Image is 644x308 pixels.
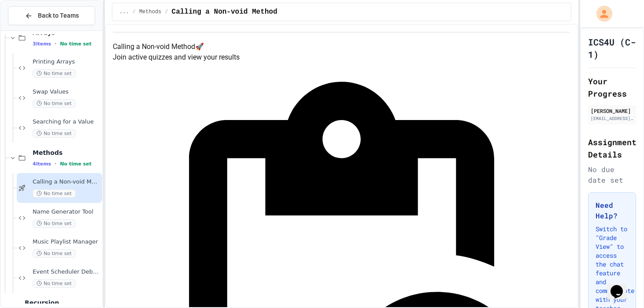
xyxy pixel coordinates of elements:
span: Methods [33,149,100,157]
button: Back to Teams [8,6,95,25]
span: No time set [33,219,76,228]
span: No time set [33,189,76,198]
span: Searching for a Value [33,118,100,126]
span: ... [119,8,129,15]
div: [EMAIL_ADDRESS][PERSON_NAME][DOMAIN_NAME] [591,115,633,122]
span: Back to Teams [38,11,79,20]
span: • [55,160,56,167]
span: Calling a Non-void Method [33,178,100,186]
div: My Account [587,4,614,24]
span: Recursion [25,299,100,307]
p: Join active quizzes and view your results [113,52,570,63]
span: Event Scheduler Debugger [33,268,100,276]
iframe: chat widget [607,273,635,299]
span: Name Generator Tool [33,208,100,216]
span: No time set [33,129,76,138]
span: No time set [60,161,92,167]
h4: Calling a Non-void Method 🚀 [113,41,570,52]
h2: Your Progress [588,75,636,100]
h3: Need Help? [596,200,629,221]
span: No time set [33,279,76,288]
span: Calling a Non-void Method [172,7,278,17]
h1: ICS4U (C-1) [588,36,636,60]
span: • [55,40,56,47]
span: Music Playlist Manager [33,238,100,246]
span: 3 items [33,41,51,47]
span: 4 items [33,161,51,167]
span: Printing Arrays [33,58,100,66]
span: / [133,8,136,15]
span: No time set [33,69,76,78]
h2: Assignment Details [588,136,636,161]
span: Methods [139,8,161,15]
span: Swap Values [33,88,100,96]
span: No time set [60,41,92,47]
span: / [165,8,168,15]
span: No time set [33,99,76,108]
span: No time set [33,249,76,258]
div: [PERSON_NAME] [591,107,633,115]
div: No due date set [588,164,636,185]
